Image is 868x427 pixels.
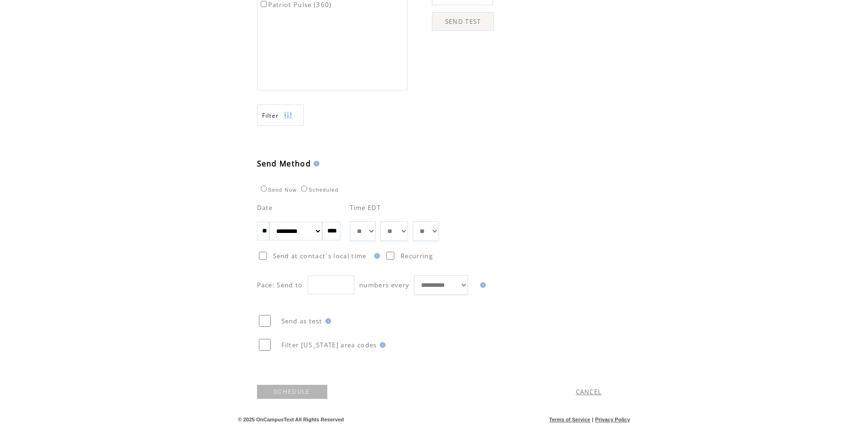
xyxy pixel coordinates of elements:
a: SCHEDULE [257,385,327,399]
a: SEND TEST [432,12,494,31]
label: Patriot Pulse (360) [259,0,332,9]
img: help.gif [477,282,486,288]
span: Pace: Send to [257,281,303,289]
span: Time EDT [350,203,381,212]
span: numbers every [359,281,409,289]
input: Scheduled [301,186,307,192]
img: help.gif [371,253,380,259]
a: Filter [257,105,304,126]
span: Show filters [262,112,279,120]
span: Send Method [257,158,311,169]
img: filters.png [284,105,292,126]
span: Date [257,203,273,212]
label: Send Now [258,187,297,193]
img: help.gif [377,342,385,348]
span: Filter [US_STATE] area codes [281,341,377,349]
span: Send at contact`s local time [273,252,367,260]
a: Privacy Policy [595,417,630,422]
img: help.gif [311,161,319,166]
input: Patriot Pulse (360) [261,1,267,7]
span: Recurring [400,252,433,260]
a: CANCEL [576,388,602,396]
span: | [592,417,593,422]
span: Send as test [281,317,323,325]
label: Scheduled [299,187,339,193]
img: help.gif [323,318,331,324]
input: Send Now [261,186,267,192]
span: © 2025 OnCampusText All Rights Reserved [238,417,344,422]
a: Terms of Service [549,417,590,422]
